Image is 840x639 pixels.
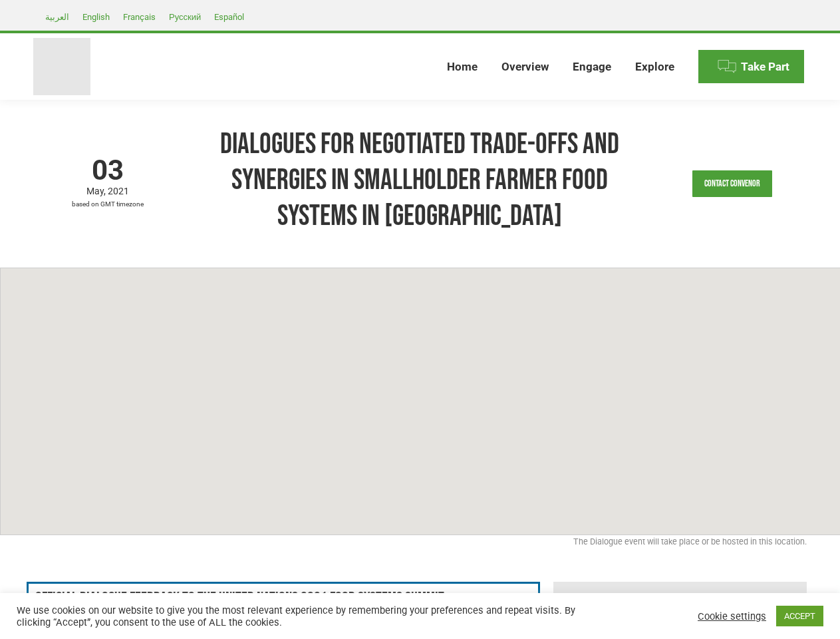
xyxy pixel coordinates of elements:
[162,9,208,25] a: Русский
[17,604,581,628] div: We use cookies on our website to give you the most relevant experience by remembering your prefer...
[447,60,478,74] span: Home
[501,60,549,74] span: Overview
[776,606,823,626] a: ACCEPT
[33,198,183,211] span: based on GMT timezone
[33,156,183,184] span: 03
[692,170,772,197] a: Contact Convenor
[39,9,76,25] a: العربية
[33,535,807,555] div: The Dialogue event will take place or be hosted in this location.
[86,186,108,196] span: May
[123,12,156,22] span: Français
[698,610,766,622] a: Cookie settings
[45,12,69,22] span: العربية
[33,38,90,95] img: Food Systems Summit Dialogues
[214,12,244,22] span: Español
[717,57,737,77] img: Menu icon
[196,126,644,234] h1: DIALOGUES FOR NEGOTIATED TRADE-OFFS AND SYNERGIES IN SMALLHOLDER FARMER FOOD SYSTEMS IN [GEOGRAPH...
[635,60,674,74] span: Explore
[573,60,611,74] span: Engage
[741,60,789,74] span: Take Part
[169,12,201,22] span: Русский
[76,9,116,25] a: English
[108,186,129,196] span: 2021
[116,9,162,25] a: Français
[35,590,531,606] h3: Official Dialogue Feedback to the United Nations 2021 Food Systems Summit
[82,12,110,22] span: English
[208,9,251,25] a: Español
